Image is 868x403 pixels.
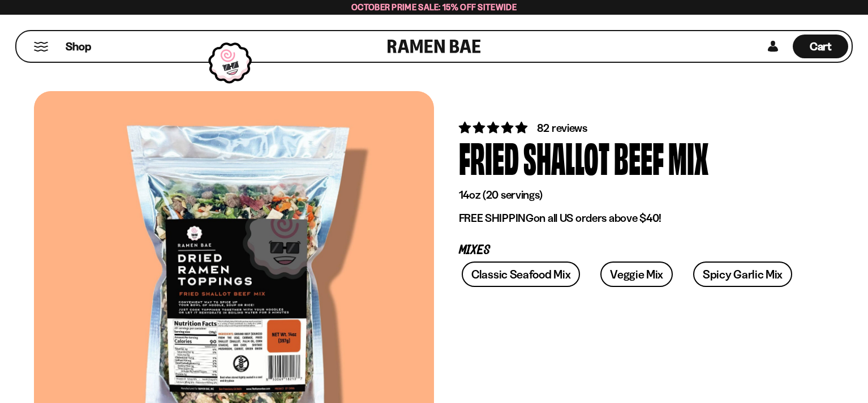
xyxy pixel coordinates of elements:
[600,261,673,287] a: Veggie Mix
[66,39,91,54] span: Shop
[523,136,609,178] div: Shallot
[668,136,708,178] div: Mix
[462,261,580,287] a: Classic Seafood Mix
[459,211,810,225] p: on all US orders above $40!
[459,211,534,225] strong: FREE SHIPPING
[810,40,832,53] span: Cart
[793,31,848,62] div: Cart
[33,42,49,52] button: Mobile Menu Trigger
[693,261,792,287] a: Spicy Garlic Mix
[537,121,587,135] span: 82 reviews
[351,2,517,12] span: October Prime Sale: 15% off Sitewide
[459,136,519,178] div: Fried
[459,245,810,256] p: Mixes
[459,188,810,202] p: 14oz (20 servings)
[459,121,530,135] span: 4.83 stars
[66,35,91,58] a: Shop
[614,136,664,178] div: Beef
